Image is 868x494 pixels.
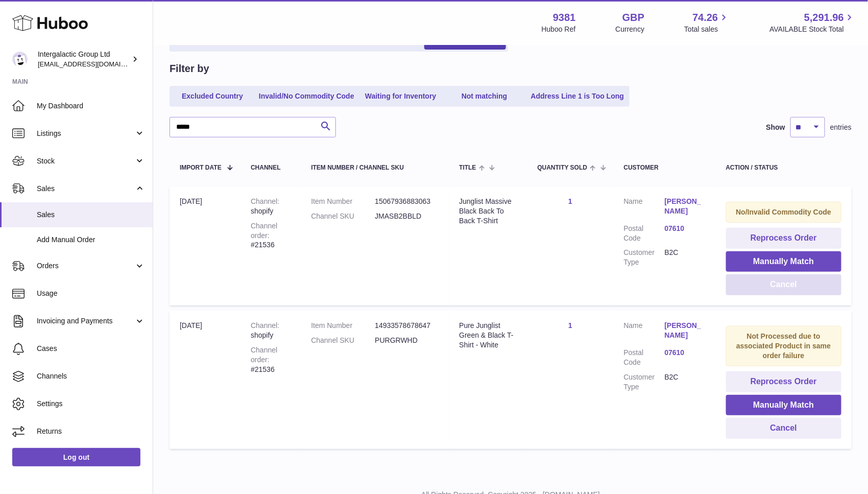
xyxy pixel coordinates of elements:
[542,25,576,34] div: Huboo Ref
[251,221,291,250] div: #21536
[459,164,476,171] span: Title
[37,210,145,220] span: Sales
[170,186,240,305] td: [DATE]
[255,88,358,105] a: Invalid/No Commodity Code
[311,164,439,171] div: Item Number / Channel SKU
[37,289,145,298] span: Usage
[726,274,841,295] button: Cancel
[170,311,240,449] td: [DATE]
[665,372,706,392] dd: B2C
[665,197,706,216] a: [PERSON_NAME]
[684,11,730,34] a: 74.26 Total sales
[251,222,277,240] strong: Channel order
[726,228,841,249] button: Reprocess Order
[665,348,706,358] a: 07610
[459,321,517,350] div: Pure Junglist Green & Black T-Shirt - White
[624,224,665,243] dt: Postal Code
[375,321,439,331] dd: 14933578678647
[37,129,134,138] span: Listings
[568,197,572,205] a: 1
[251,197,279,205] strong: Channel
[37,101,145,111] span: My Dashboard
[568,321,572,330] a: 1
[622,11,644,25] strong: GBP
[251,197,291,216] div: shopify
[665,248,706,267] dd: B2C
[726,164,841,171] div: Action / Status
[830,123,852,132] span: entries
[538,164,588,171] span: Quantity Sold
[37,427,145,436] span: Returns
[251,321,291,340] div: shopify
[251,345,291,374] div: #21536
[375,197,439,206] dd: 15067936883063
[251,346,277,364] strong: Channel order
[726,418,841,439] button: Cancel
[37,261,134,271] span: Orders
[736,208,831,216] strong: No/Invalid Commodity Code
[311,197,375,206] dt: Item Number
[311,211,375,221] dt: Channel SKU
[37,371,145,381] span: Channels
[624,197,665,219] dt: Name
[12,448,140,466] a: Log out
[375,211,439,221] dd: JMASB2BBLD
[616,25,645,34] div: Currency
[172,88,253,105] a: Excluded Country
[624,321,665,343] dt: Name
[726,395,841,416] button: Manually Match
[736,332,831,360] strong: Not Processed due to associated Product in same order failure
[624,164,706,171] div: Customer
[665,321,706,340] a: [PERSON_NAME]
[665,224,706,233] a: 07610
[311,321,375,331] dt: Item Number
[37,344,145,354] span: Cases
[251,164,291,171] div: Channel
[375,336,439,345] dd: PURGRWHD
[726,251,841,272] button: Manually Match
[170,62,209,76] h2: Filter by
[692,11,718,25] span: 74.26
[37,156,134,166] span: Stock
[37,316,134,326] span: Invoicing and Payments
[553,11,576,25] strong: 9381
[37,184,134,194] span: Sales
[766,123,785,132] label: Show
[38,50,130,69] div: Intergalactic Group Ltd
[12,52,28,67] img: info@junglistnetwork.com
[444,88,525,105] a: Not matching
[769,25,856,34] span: AVAILABLE Stock Total
[37,235,145,245] span: Add Manual Order
[624,372,665,392] dt: Customer Type
[311,336,375,345] dt: Channel SKU
[251,321,279,330] strong: Channel
[527,88,628,105] a: Address Line 1 is Too Long
[38,60,150,68] span: [EMAIL_ADDRESS][DOMAIN_NAME]
[726,371,841,392] button: Reprocess Order
[459,197,517,226] div: Junglist Massive Black Back To Back T-Shirt
[360,88,442,105] a: Waiting for Inventory
[180,164,222,171] span: Import date
[684,25,730,34] span: Total sales
[624,348,665,367] dt: Postal Code
[804,11,844,25] span: 5,291.96
[769,11,856,34] a: 5,291.96 AVAILABLE Stock Total
[37,399,145,409] span: Settings
[624,248,665,267] dt: Customer Type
